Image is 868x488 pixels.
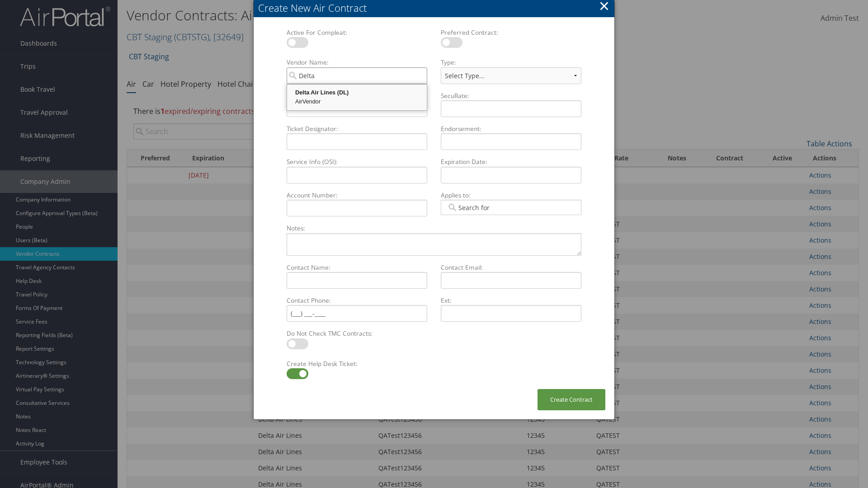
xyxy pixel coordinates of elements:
[287,305,427,322] input: Contact Phone:
[287,67,427,84] input: Vendor Name:
[441,67,581,84] select: Type:
[437,191,585,200] label: Applies to:
[441,272,581,289] input: Contact Email:
[441,167,581,183] input: Expiration Date:
[287,167,427,183] input: Service Info (OSI):
[283,28,431,37] label: Active For Compleat:
[288,97,425,106] div: AirVendor
[283,263,431,272] label: Contact Name:
[447,203,497,212] input: Applies to:
[258,1,614,15] div: Create New Air Contract
[288,88,425,97] div: Delta Air Lines (DL)
[437,263,585,272] label: Contact Email:
[441,100,581,117] input: SecuRate:
[283,58,431,67] label: Vendor Name:
[287,233,581,256] textarea: Notes:
[283,191,431,200] label: Account Number:
[287,200,427,216] input: Account Number:
[437,157,585,166] label: Expiration Date:
[538,389,605,410] button: Create Contract
[283,296,431,305] label: Contact Phone:
[441,305,581,322] input: Ext:
[283,224,585,233] label: Notes:
[287,133,427,150] input: Ticket Designator:
[287,272,427,289] input: Contact Name:
[437,124,585,133] label: Endorsement:
[283,124,431,133] label: Ticket Designator:
[283,157,431,166] label: Service Info (OSI):
[437,91,585,100] label: SecuRate:
[441,133,581,150] input: Endorsement:
[437,58,585,67] label: Type:
[437,296,585,305] label: Ext:
[283,91,431,100] label: Tour Code:
[283,329,431,338] label: Do Not Check TMC Contracts:
[437,28,585,37] label: Preferred Contract:
[283,359,431,368] label: Create Help Desk Ticket:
